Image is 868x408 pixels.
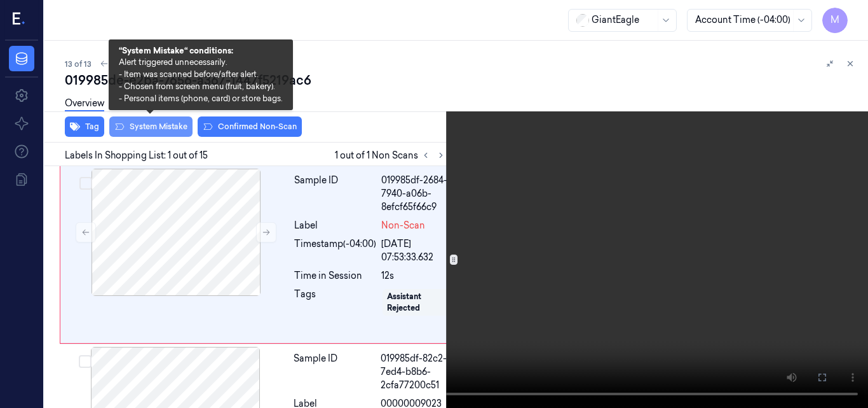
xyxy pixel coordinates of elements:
[294,219,376,232] div: Label
[294,174,376,214] div: Sample ID
[381,352,459,392] div: 019985df-82c2-7ed4-b8b6-2cfa77200c51
[381,269,459,283] div: 12s
[335,148,449,163] span: 1 out of 1 Non Scans
[294,352,376,392] div: Sample ID
[387,291,449,314] div: Assistant Rejected
[381,174,459,214] div: 019985df-2684-7940-a06b-8efcf65f66c9
[79,355,92,368] button: Select row
[109,116,193,137] button: System Mistake
[65,71,858,89] div: 019985de-e2ba-7656-a367-1447f5219ac6
[381,237,459,264] div: [DATE] 07:53:33.632
[294,237,376,264] div: Timestamp (-04:00)
[65,149,208,162] span: Labels In Shopping List: 1 out of 15
[294,269,376,283] div: Time in Session
[381,219,425,232] span: Non-Scan
[65,59,92,69] span: 13 of 13
[79,177,92,190] button: Select row
[65,97,104,111] a: Overview
[294,288,376,335] div: Tags
[65,116,104,137] button: Tag
[198,116,302,137] button: Confirmed Non-Scan
[822,8,848,33] button: M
